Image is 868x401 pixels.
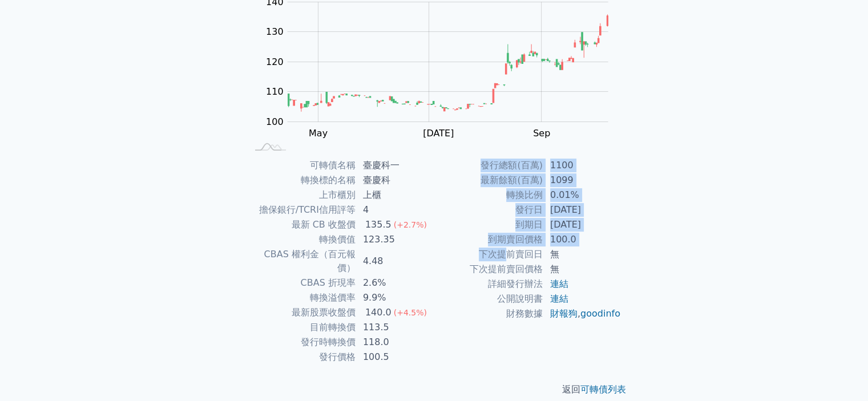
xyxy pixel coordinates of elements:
[543,232,621,247] td: 100.0
[550,293,568,304] a: 連結
[543,306,621,321] td: ,
[543,217,621,232] td: [DATE]
[543,202,621,217] td: [DATE]
[247,247,356,276] td: CBAS 權利金（百元報價）
[434,217,543,232] td: 到期日
[247,350,356,364] td: 發行價格
[363,218,394,232] div: 135.5
[434,277,543,291] td: 詳細發行辦法
[356,188,434,202] td: 上櫃
[543,158,621,173] td: 1100
[247,320,356,335] td: 目前轉換價
[543,247,621,262] td: 無
[266,86,284,97] tspan: 110
[434,247,543,262] td: 下次提前賣回日
[247,217,356,232] td: 最新 CB 收盤價
[356,247,434,276] td: 4.48
[434,262,543,277] td: 下次提前賣回價格
[356,158,434,173] td: 臺慶科一
[394,308,427,317] span: (+4.5%)
[434,291,543,306] td: 公開說明書
[247,158,356,173] td: 可轉債名稱
[394,220,427,229] span: (+2.7%)
[247,188,356,202] td: 上市櫃別
[434,306,543,321] td: 財務數據
[434,188,543,202] td: 轉換比例
[550,308,578,319] a: 財報狗
[434,158,543,173] td: 發行總額(百萬)
[356,320,434,335] td: 113.5
[247,202,356,217] td: 擔保銀行/TCRI信用評等
[811,346,868,401] div: 聊天小工具
[543,173,621,188] td: 1099
[247,290,356,305] td: 轉換溢價率
[363,306,394,319] div: 140.0
[543,188,621,202] td: 0.01%
[247,173,356,188] td: 轉換標的名稱
[247,305,356,320] td: 最新股票收盤價
[247,276,356,290] td: CBAS 折現率
[356,202,434,217] td: 4
[580,308,620,319] a: goodinfo
[434,202,543,217] td: 發行日
[266,116,284,127] tspan: 100
[423,127,454,138] tspan: [DATE]
[434,232,543,247] td: 到期賣回價格
[247,335,356,350] td: 發行時轉換價
[266,26,284,37] tspan: 130
[356,232,434,247] td: 123.35
[356,173,434,188] td: 臺慶科
[356,276,434,290] td: 2.6%
[247,232,356,247] td: 轉換價值
[543,262,621,277] td: 無
[811,346,868,401] iframe: Chat Widget
[434,173,543,188] td: 最新餘額(百萬)
[356,350,434,364] td: 100.5
[309,127,328,138] tspan: May
[356,290,434,305] td: 9.9%
[580,384,626,395] a: 可轉債列表
[233,383,635,396] p: 返回
[266,56,284,67] tspan: 120
[550,278,568,289] a: 連結
[533,127,550,138] tspan: Sep
[356,335,434,350] td: 118.0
